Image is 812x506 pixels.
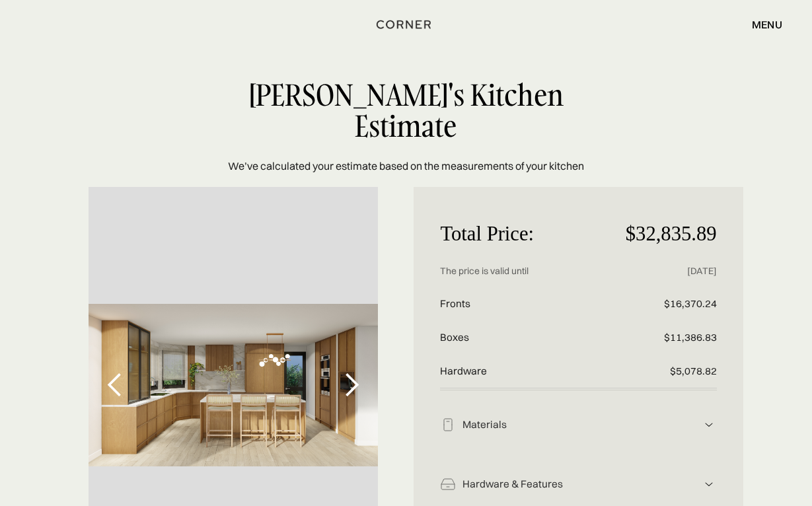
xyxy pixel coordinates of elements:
[624,213,716,256] p: $32,835.89
[440,321,624,355] p: Boxes
[207,79,605,142] div: [PERSON_NAME]'s Kitchen Estimate
[440,355,624,388] p: Hardware
[440,287,624,321] p: Fronts
[440,213,624,256] p: Total Price:
[624,321,716,355] p: $11,386.83
[368,16,444,33] a: home
[624,287,716,321] p: $16,370.24
[228,158,584,174] p: We’ve calculated your estimate based on the measurements of your kitchen
[739,13,782,36] div: menu
[456,418,700,432] div: Materials
[624,255,716,287] p: [DATE]
[624,355,716,388] p: $5,078.82
[752,19,782,30] div: menu
[440,255,624,287] p: The price is valid until
[456,478,700,491] div: Hardware & Features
